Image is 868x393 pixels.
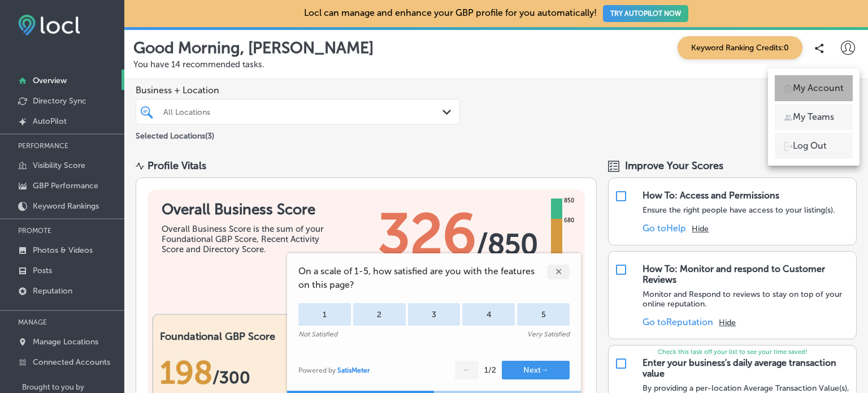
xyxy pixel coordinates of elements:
div: Powered by [298,366,370,374]
p: Manage Locations [33,337,98,347]
span: On a scale of 1-5, how satisfied are you with the features on this page? [298,265,547,292]
div: 1 [298,303,351,326]
p: Posts [33,266,52,275]
div: 4 [462,303,515,326]
a: My Account [775,75,853,101]
p: Directory Sync [33,96,86,106]
div: 1 / 2 [484,365,496,375]
p: Photos & Videos [33,245,93,255]
p: Log Out [793,139,827,153]
div: Not Satisfied [298,330,337,338]
a: Log Out [775,133,853,159]
p: AutoPilot [33,116,67,126]
p: Reputation [33,286,72,296]
p: Connected Accounts [33,357,110,367]
div: 5 [517,303,570,326]
p: Brought to you by [22,383,124,391]
a: My Teams [775,104,853,130]
button: Next→ [502,361,570,379]
p: Overview [33,76,67,85]
div: ✕ [547,265,570,279]
div: 3 [408,303,461,326]
p: Visibility Score [33,161,85,170]
p: My Account [793,81,844,95]
button: TRY AUTOPILOT NOW [603,5,688,22]
p: GBP Performance [33,181,98,191]
p: Keyword Rankings [33,201,99,211]
img: fda3e92497d09a02dc62c9cd864e3231.png [18,15,80,36]
div: Very Satisfied [527,330,570,338]
button: ← [455,361,479,379]
p: My Teams [793,110,834,124]
div: 2 [353,303,406,326]
a: SatisMeter [337,366,370,374]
